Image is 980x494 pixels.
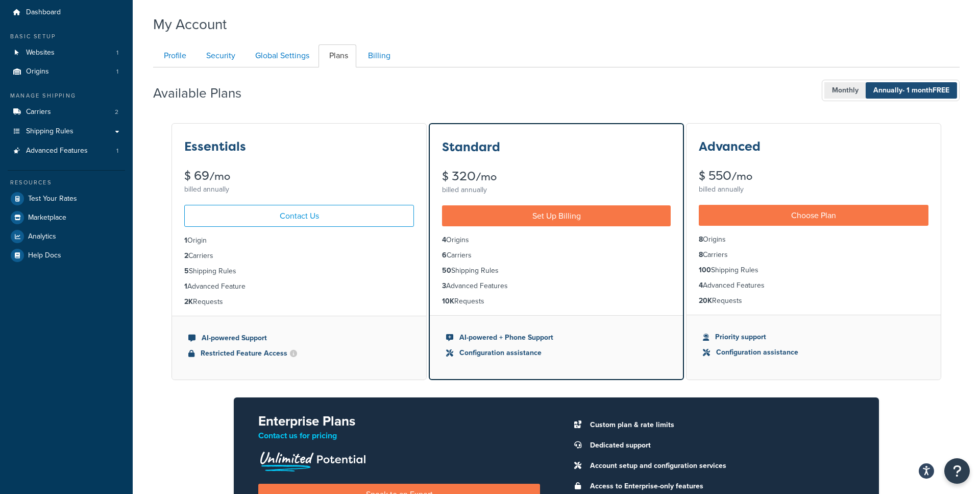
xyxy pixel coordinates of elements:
span: Advanced Features [26,147,88,155]
div: $ 320 [442,170,671,183]
a: Contact Us [184,205,414,227]
button: Monthly Annually- 1 monthFREE [822,80,960,101]
strong: 100 [699,265,711,275]
div: $ 69 [184,170,414,182]
li: Websites [8,43,125,62]
small: /mo [476,170,497,184]
li: Advanced Features [699,280,928,291]
a: Security [195,44,243,67]
a: Plans [318,44,356,67]
li: Carriers [699,249,928,261]
h3: Standard [442,140,500,154]
li: Configuration assistance [703,347,924,358]
div: Manage Shipping [8,91,125,100]
a: Test Your Rates [8,190,125,208]
span: 2 [115,108,118,116]
small: /mo [209,169,230,183]
strong: 5 [184,266,189,276]
li: Account setup and configuration services [585,459,854,473]
a: Marketplace [8,208,125,227]
span: Origins [26,67,49,76]
button: Open Resource Center [944,458,970,484]
div: billed annually [442,183,671,197]
img: Unlimited Potential [258,448,366,472]
a: Advanced Features 1 [8,142,125,160]
li: Advanced Features [8,142,125,160]
a: Shipping Rules [8,122,125,141]
a: Choose Plan [699,205,928,226]
strong: 8 [699,234,703,245]
li: Custom plan & rate limits [585,418,854,432]
span: Shipping Rules [26,127,73,136]
h3: Essentials [184,140,246,153]
a: Profile [153,44,194,67]
span: 1 [116,49,118,57]
span: Websites [26,49,55,57]
span: Monthly [824,82,866,99]
a: Help Docs [8,246,125,265]
strong: 2 [184,250,188,261]
p: Contact us for pricing [258,429,540,443]
li: Dashboard [8,3,125,22]
span: Dashboard [26,8,61,17]
a: Origins 1 [8,62,125,81]
strong: 50 [442,265,451,276]
li: AI-powered Support [188,333,410,344]
li: Dedicated support [585,438,854,453]
li: Shipping Rules [699,265,928,276]
strong: 1 [184,235,187,246]
h2: Enterprise Plans [258,414,540,429]
li: Carriers [8,103,125,122]
li: Advanced Feature [184,281,414,292]
strong: 3 [442,280,446,291]
strong: 10K [442,296,454,307]
span: Help Docs [28,251,61,260]
h2: Available Plans [153,86,257,101]
div: $ 550 [699,170,928,182]
h1: My Account [153,14,227,34]
strong: 4 [699,280,703,291]
b: FREE [933,85,949,96]
li: Requests [699,295,928,307]
a: Carriers 2 [8,103,125,122]
li: Shipping Rules [184,266,414,277]
div: Resources [8,178,125,187]
a: Billing [357,44,399,67]
span: Annually [866,82,957,99]
li: Origins [699,234,928,245]
span: Marketplace [28,214,66,222]
span: Carriers [26,108,51,116]
small: /mo [731,169,752,183]
a: Analytics [8,227,125,246]
li: Requests [184,296,414,308]
a: Set Up Billing [442,205,671,226]
li: Carriers [184,250,414,262]
strong: 4 [442,234,446,245]
span: Test Your Rates [28,195,77,203]
span: 1 [116,67,118,76]
li: Origin [184,235,414,246]
strong: 20K [699,295,712,306]
div: billed annually [184,182,414,197]
li: Advanced Features [442,280,671,292]
li: Origins [442,234,671,246]
li: Requests [442,296,671,307]
li: Configuration assistance [446,347,667,359]
strong: 2K [184,296,193,307]
h3: Advanced [699,140,761,153]
li: Carriers [442,250,671,261]
li: AI-powered + Phone Support [446,332,667,343]
a: Websites 1 [8,43,125,62]
strong: 8 [699,249,703,260]
li: Access to Enterprise-only features [585,479,854,493]
li: Shipping Rules [442,265,671,276]
span: Analytics [28,232,56,241]
li: Priority support [703,332,924,343]
span: - 1 month [902,85,949,96]
span: 1 [116,147,118,155]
